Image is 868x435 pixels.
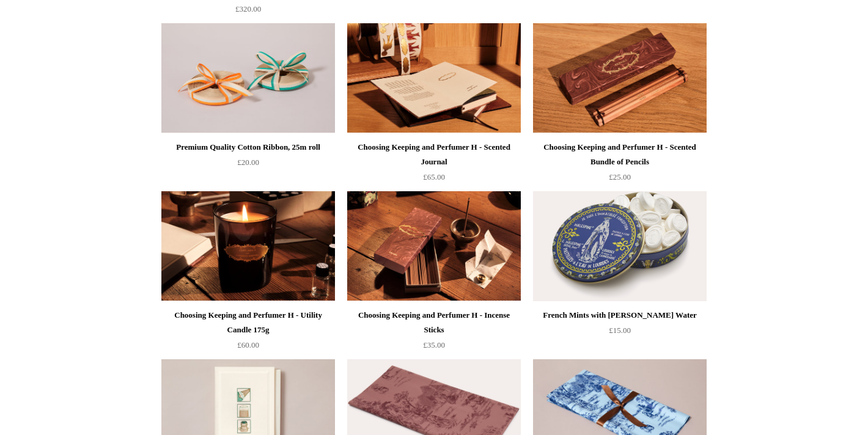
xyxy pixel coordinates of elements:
span: £60.00 [237,340,259,349]
span: £15.00 [609,326,631,335]
a: Choosing Keeping and Perfumer H - Utility Candle 175g Choosing Keeping and Perfumer H - Utility C... [161,191,335,301]
a: Premium Quality Cotton Ribbon, 25m roll Premium Quality Cotton Ribbon, 25m roll [161,23,335,133]
a: Choosing Keeping and Perfumer H - Utility Candle 175g £60.00 [161,308,335,358]
a: Choosing Keeping and Perfumer H - Incense Sticks £35.00 [347,308,521,358]
a: Choosing Keeping and Perfumer H - Scented Journal Choosing Keeping and Perfumer H - Scented Journal [347,23,521,133]
span: £25.00 [609,172,631,181]
a: Choosing Keeping and Perfumer H - Scented Bundle of Pencils Choosing Keeping and Perfumer H - Sce... [533,23,707,133]
div: Choosing Keeping and Perfumer H - Utility Candle 175g [164,308,332,337]
a: Premium Quality Cotton Ribbon, 25m roll £20.00 [161,140,335,190]
span: £65.00 [423,172,445,181]
span: £320.00 [235,4,261,13]
img: Choosing Keeping and Perfumer H - Incense Sticks [347,191,521,301]
img: French Mints with Lourdes Water [533,191,707,301]
div: Premium Quality Cotton Ribbon, 25m roll [164,140,332,155]
img: Choosing Keeping and Perfumer H - Scented Journal [347,23,521,133]
img: Choosing Keeping and Perfumer H - Scented Bundle of Pencils [533,23,707,133]
div: French Mints with [PERSON_NAME] Water [536,308,704,323]
a: Choosing Keeping and Perfumer H - Scented Journal £65.00 [347,140,521,190]
div: Choosing Keeping and Perfumer H - Scented Journal [350,140,518,169]
a: French Mints with Lourdes Water French Mints with Lourdes Water [533,191,707,301]
a: Choosing Keeping and Perfumer H - Scented Bundle of Pencils £25.00 [533,140,707,190]
div: Choosing Keeping and Perfumer H - Scented Bundle of Pencils [536,140,704,169]
div: Choosing Keeping and Perfumer H - Incense Sticks [350,308,518,337]
a: Choosing Keeping and Perfumer H - Incense Sticks Choosing Keeping and Perfumer H - Incense Sticks [347,191,521,301]
a: French Mints with [PERSON_NAME] Water £15.00 [533,308,707,358]
img: Choosing Keeping and Perfumer H - Utility Candle 175g [161,191,335,301]
span: £35.00 [423,340,445,349]
span: £20.00 [237,158,259,167]
img: Premium Quality Cotton Ribbon, 25m roll [161,23,335,133]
